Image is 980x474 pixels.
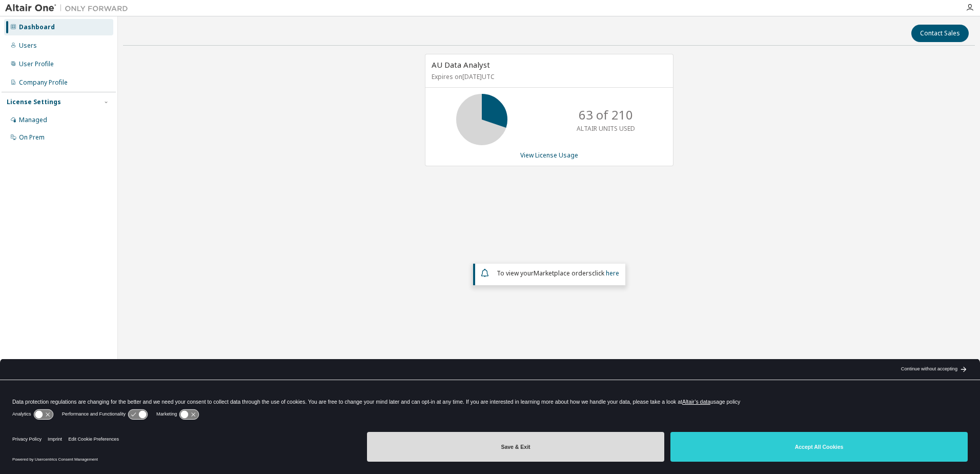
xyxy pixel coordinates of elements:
[577,124,635,133] p: ALTAIR UNITS USED
[432,72,664,81] p: Expires on [DATE] UTC
[19,23,55,31] div: Dashboard
[606,269,619,278] a: here
[520,151,578,160] a: View License Usage
[497,269,619,278] span: To view your click
[911,25,969,42] button: Contact Sales
[19,133,45,142] div: On Prem
[579,106,633,124] p: 63 of 210
[19,78,68,87] div: Company Profile
[19,42,37,50] div: Users
[7,98,61,106] div: License Settings
[5,3,133,13] img: Altair One
[534,269,592,278] em: Marketplace orders
[432,60,490,70] span: AU Data Analyst
[19,60,54,68] div: User Profile
[19,116,47,124] div: Managed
